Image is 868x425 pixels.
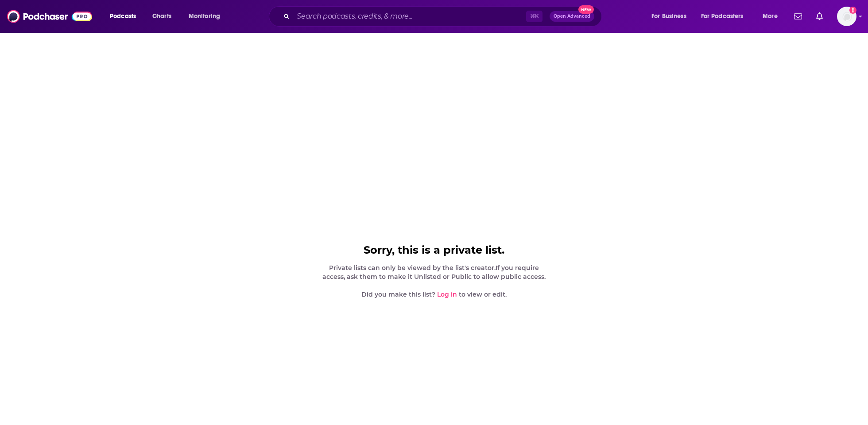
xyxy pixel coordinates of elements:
[437,290,457,298] a: Log in
[790,9,806,24] a: Show notifications dropdown
[147,9,177,23] a: Charts
[701,10,744,23] span: For Podcasters
[277,6,610,27] div: Search podcasts, credits, & more...
[837,7,856,26] span: Logged in as tmarra
[550,11,594,22] button: Open AdvancedNew
[152,10,171,23] span: Charts
[321,244,547,256] div: Sorry, this is a private list.
[554,14,590,19] span: Open Advanced
[321,263,547,299] div: Private lists can only be viewed by the list's creator. If you require access, ask them to make i...
[763,10,778,23] span: More
[7,8,92,25] img: Podchaser - Follow, Share and Rate Podcasts
[104,9,147,23] button: open menu
[110,10,136,23] span: Podcasts
[645,9,697,23] button: open menu
[182,9,232,23] button: open menu
[695,9,756,23] button: open menu
[756,9,789,23] button: open menu
[293,9,526,23] input: Search podcasts, credits, & more...
[189,10,220,23] span: Monitoring
[837,7,856,26] button: Show profile menu
[526,11,542,22] span: ⌘ K
[837,7,856,26] img: User Profile
[813,9,826,24] a: Show notifications dropdown
[849,7,856,14] svg: Add a profile image
[578,5,594,14] span: New
[651,10,686,23] span: For Business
